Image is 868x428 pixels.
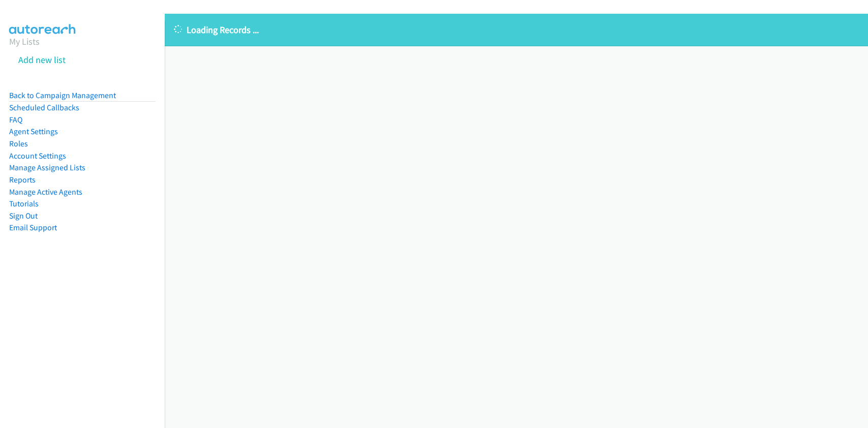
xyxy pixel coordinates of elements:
[9,223,57,232] a: Email Support
[174,23,859,37] p: Loading Records ...
[9,36,40,47] a: My Lists
[9,103,79,112] a: Scheduled Callbacks
[9,199,39,208] a: Tutorials
[9,211,38,221] a: Sign Out
[18,54,66,66] a: Add new list
[9,127,58,136] a: Agent Settings
[9,163,85,172] a: Manage Assigned Lists
[9,90,116,100] a: Back to Campaign Management
[9,187,82,197] a: Manage Active Agents
[9,151,66,161] a: Account Settings
[9,139,28,148] a: Roles
[9,115,22,125] a: FAQ
[9,175,36,185] a: Reports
